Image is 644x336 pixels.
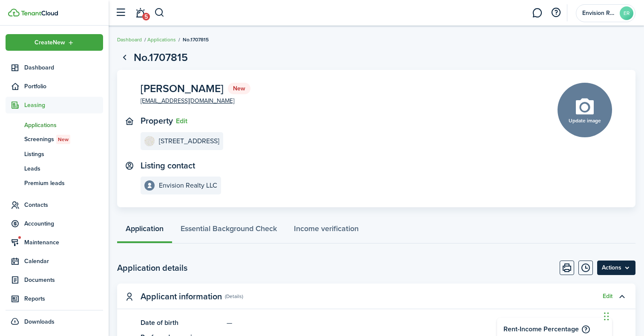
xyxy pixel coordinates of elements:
[24,121,103,130] span: Applications
[8,9,20,17] img: TenantCloud
[582,10,616,16] span: Envision Realty LLC
[183,36,209,43] span: No.1707815
[141,292,222,301] panel-main-title: Applicant information
[6,161,103,176] a: Leads
[227,318,471,328] panel-main-description: —
[24,82,103,91] span: Portfolio
[159,137,219,145] e-details-info-title: [STREET_ADDRESS]
[172,218,285,243] a: Essential Background Check
[24,63,103,72] span: Dashboard
[24,135,103,144] span: Screenings
[597,261,635,275] menu-btn: Actions
[603,293,612,300] button: Edit
[560,261,574,275] button: Print
[21,11,58,16] img: TenantCloud
[24,294,103,303] span: Reports
[142,13,150,20] span: 5
[24,275,103,284] span: Documents
[147,36,176,43] a: Applications
[24,257,103,266] span: Calendar
[549,6,563,20] button: Open resource center
[176,117,187,125] button: Edit
[6,118,103,132] a: Applications
[141,96,234,105] a: [EMAIL_ADDRESS][DOMAIN_NAME]
[34,40,65,46] span: Create New
[154,6,165,20] button: Search
[597,261,635,275] button: Open menu
[601,295,644,336] iframe: Chat Widget
[24,179,103,188] span: Premium leads
[24,219,103,228] span: Accounting
[578,261,593,275] button: Timeline
[132,2,148,24] a: Notifications
[141,83,224,94] span: [PERSON_NAME]
[24,164,103,173] span: Leads
[117,261,187,274] h2: Application details
[228,83,250,95] status: New
[6,34,103,51] button: Open menu
[6,132,103,147] a: ScreeningsNew
[117,50,132,65] a: Go back
[112,5,129,21] button: Open sidebar
[6,147,103,161] a: Listings
[225,293,243,300] panel-main-subtitle: (Details)
[615,289,629,304] button: Toggle accordion
[144,136,155,146] img: 3241 Cortland
[141,318,222,328] panel-main-title: Date of birth
[558,83,612,137] button: Update image
[503,324,606,334] h4: Rent-Income Percentage
[134,49,188,66] h1: No.1707815
[529,2,545,24] a: Messaging
[620,6,633,20] avatar-text: ER
[285,218,367,243] a: Income verification
[24,200,103,209] span: Contacts
[6,59,103,76] a: Dashboard
[141,116,173,126] text-item: Property
[24,238,103,247] span: Maintenance
[24,317,55,326] span: Downloads
[58,136,69,143] span: New
[604,304,609,329] div: Drag
[117,36,142,43] a: Dashboard
[24,101,103,110] span: Leasing
[6,176,103,190] a: Premium leads
[159,182,217,189] e-details-info-title: Envision Realty LLC
[141,161,195,171] text-item: Listing contact
[24,150,103,159] span: Listings
[6,290,103,307] a: Reports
